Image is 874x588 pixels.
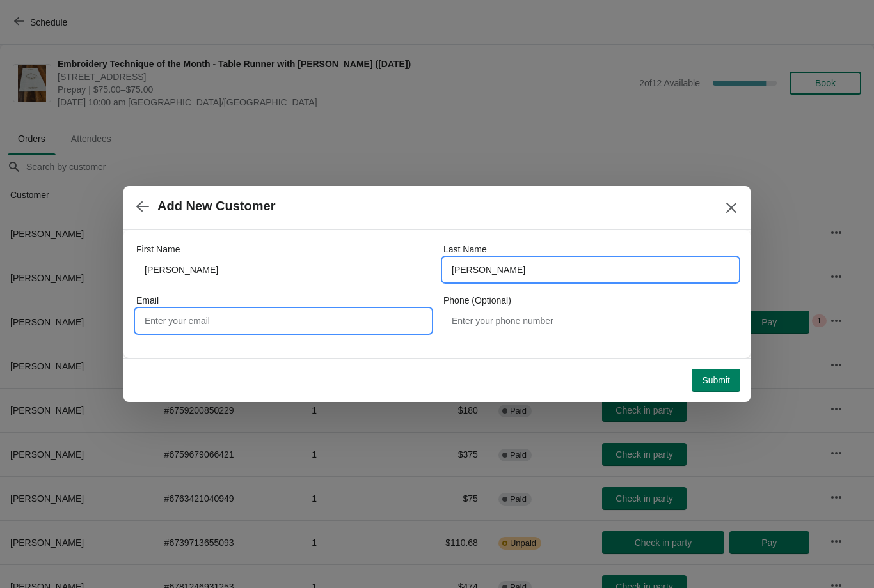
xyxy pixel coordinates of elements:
label: First Name [136,243,180,256]
h2: Add New Customer [157,199,275,213]
span: Submit [702,375,730,385]
input: Enter your email [136,309,431,332]
label: Email [136,294,159,307]
label: Last Name [443,243,487,256]
button: Close [720,196,743,219]
button: Submit [692,369,740,392]
input: Enter your phone number [443,309,738,332]
label: Phone (Optional) [443,294,511,307]
input: Smith [443,258,738,281]
input: John [136,258,431,281]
